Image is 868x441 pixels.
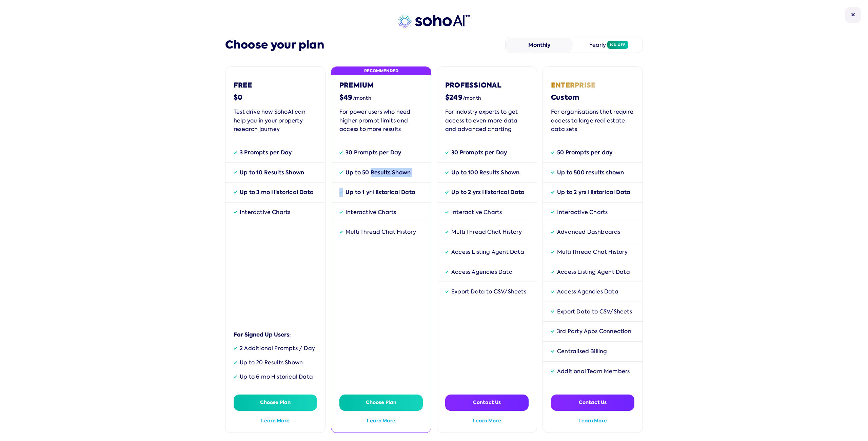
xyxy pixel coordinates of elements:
div: Access Agencies Data [557,287,618,296]
div: Up to 2 yrs Historical Data [451,188,525,197]
button: Choose Plan [339,395,423,411]
img: Close [851,13,855,17]
div: Access Listing Agent Data [557,268,630,276]
img: Tick Icon [551,268,554,276]
img: Tick Icon [551,248,554,256]
img: Tick Icon [445,168,449,177]
button: Choose Plan [234,395,317,411]
img: Tick Icon [551,228,554,236]
button: Contact Us [551,395,634,411]
div: For organisations that require access to large real estate data sets [551,108,634,135]
div: Up to 100 Results Shown [451,168,519,177]
div: Enterprise [551,80,634,90]
div: Up to 500 results shown [557,168,624,177]
a: Learn More [234,418,317,424]
div: 30 Prompts per Day [346,148,401,157]
img: Tick Icon [551,188,554,197]
img: Tick Icon [551,307,554,316]
div: 3 Prompts per Day [240,148,292,157]
a: Learn More [551,418,634,424]
div: Choose your plan [225,37,324,53]
img: Tick Icon [445,268,449,276]
img: Tick Icon [234,148,237,157]
div: Centralised Billing [557,347,607,356]
div: For power users who need higher prompt limits and access to more results [339,108,423,135]
img: Tick Icon [551,367,554,376]
img: Tick Icon [339,188,343,197]
img: Tick Icon [551,208,554,217]
div: $49 [339,93,423,102]
img: Tick Icon [339,168,343,177]
div: Up to 50 Results Shown [346,168,411,177]
div: Monthly [506,38,573,52]
div: $0 [234,93,317,102]
button: Contact Us [445,395,529,411]
span: /month [353,95,371,101]
div: For Signed Up Users: [234,331,317,339]
div: For industry experts to get access to even more data and advanced charting [445,108,529,135]
div: 50 Prompts per day [557,148,612,157]
img: Tick Icon [551,287,554,296]
div: 30 Prompts per Day [451,148,507,157]
div: Up to 3 mo Historical Data [240,188,314,197]
img: Tick Icon [234,344,237,353]
div: Multi Thread Chat History [451,228,522,236]
div: Up to 6 mo Historical Data [240,372,313,381]
span: 10% off [607,41,628,49]
div: Up to 1 yr Historical Data [346,188,415,197]
div: Export Data to CSV/Sheets [557,307,632,316]
div: Multi Thread Chat History [557,248,628,256]
div: Interactive Charts [240,208,290,217]
div: Interactive Charts [557,208,608,217]
div: Recommended [331,67,431,75]
div: Interactive Charts [346,208,396,217]
img: Tick Icon [551,148,554,157]
div: Professional [445,80,529,90]
div: 2 Additional Prompts / Day [240,344,315,353]
img: Tick Icon [445,208,449,217]
div: Access Listing Agent Data [451,248,524,256]
div: Up to 10 Results Shown [240,168,304,177]
span: /month [462,95,481,101]
div: Yearly [575,38,642,52]
div: Up to 2 yrs Historical Data [557,188,630,197]
div: Up to 20 Results Shown [240,358,303,367]
img: Tick Icon [339,228,343,236]
img: Tick Icon [445,148,449,157]
img: Tick Icon [234,168,237,177]
img: Tick Icon [445,248,449,256]
img: Tick Icon [234,208,237,217]
img: Tick Icon [339,148,343,157]
img: Tick Icon [234,372,237,381]
div: $249 [445,93,529,102]
div: Test drive how SohoAI can help you in your property research journey [234,108,317,135]
div: Multi Thread Chat History [346,228,416,236]
img: Tick Icon [445,188,449,197]
div: Premium [339,80,423,90]
div: Free [234,80,317,90]
div: Additional Team Members [557,367,630,376]
img: Tick Icon [234,188,237,197]
div: Export Data to CSV/Sheets [451,287,526,296]
div: 3rd Party Apps Connection [557,327,631,336]
div: Custom [551,93,634,102]
img: Tick Icon [551,168,554,177]
div: Interactive Charts [451,208,502,217]
a: Learn More [339,418,423,424]
img: Tick Icon [551,327,554,336]
img: Tick Icon [445,287,449,296]
div: Advanced Dashboards [557,228,620,236]
img: Tick Icon [445,228,449,236]
img: Tick Icon [551,347,554,356]
div: Access Agencies Data [451,268,513,276]
img: SohoAI [398,15,470,28]
img: Tick Icon [339,208,343,217]
img: Tick Icon [234,358,237,367]
a: Learn More [445,418,529,424]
